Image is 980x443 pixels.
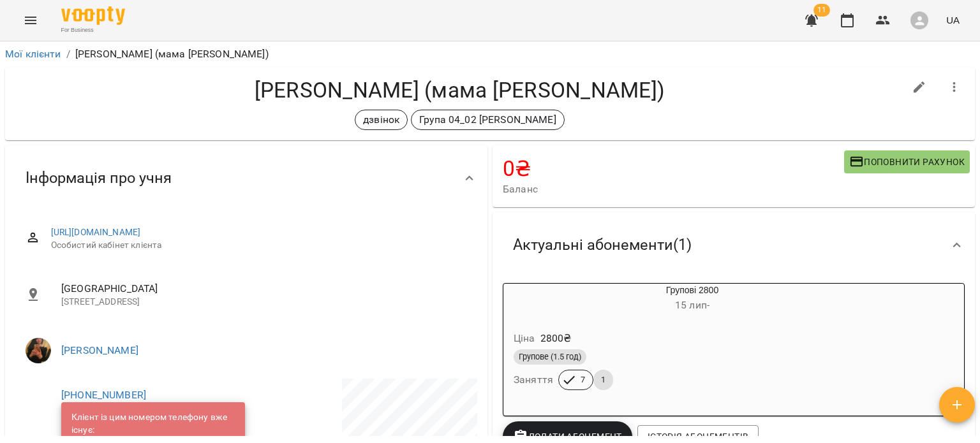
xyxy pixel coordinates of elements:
[493,212,975,278] div: Актуальні абонементи(1)
[61,26,125,34] span: For Business
[946,13,960,27] span: UA
[61,281,467,296] span: [GEOGRAPHIC_DATA]
[503,156,844,182] h4: 0 ₴
[5,48,61,60] a: Мої клієнти
[15,5,46,36] button: Menu
[849,154,965,170] span: Поповнити рахунок
[593,374,613,386] span: 1
[363,112,399,127] p: дзвінок
[61,6,125,25] img: Voopty Logo
[26,168,172,188] span: Інформація про учня
[573,374,593,386] span: 7
[675,299,709,311] span: 15 лип -
[941,8,965,32] button: UA
[513,235,692,255] span: Актуальні абонементи ( 1 )
[5,145,487,211] div: Інформація про учня
[75,47,269,62] p: [PERSON_NAME] (мама [PERSON_NAME])
[15,77,904,103] h4: [PERSON_NAME] (мама [PERSON_NAME])
[61,389,146,401] a: [PHONE_NUMBER]
[565,284,820,314] div: Групові 2800
[813,4,830,17] span: 11
[844,150,970,173] button: Поповнити рахунок
[5,47,975,62] nav: breadcrumb
[514,351,586,363] span: Групове (1.5 год)
[26,338,51,363] img: Шпортун Тетяна Олександрівна
[503,284,820,405] button: Групові 280015 лип- Ціна2800₴Групове (1.5 год)Заняття71
[355,110,408,130] div: дзвінок
[61,296,467,309] p: [STREET_ADDRESS]
[540,331,572,346] p: 2800 ₴
[514,371,553,389] h6: Заняття
[514,330,535,347] h6: Ціна
[419,112,556,127] p: Група 04_02 [PERSON_NAME]
[503,284,565,314] div: Групові 2800
[51,239,467,252] span: Особистий кабінет клієнта
[66,47,70,62] li: /
[61,344,138,356] a: [PERSON_NAME]
[503,182,844,197] span: Баланс
[51,227,141,237] a: [URL][DOMAIN_NAME]
[411,110,565,130] div: Група 04_02 [PERSON_NAME]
